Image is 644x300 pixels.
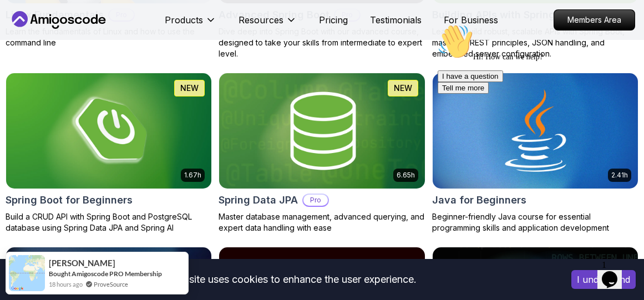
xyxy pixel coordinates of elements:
span: Bought [49,270,70,278]
a: Java for Beginners card2.41hJava for BeginnersBeginner-friendly Java course for essential program... [432,73,638,233]
a: Members Area [554,9,635,30]
p: Master database management, advanced querying, and expert data handling with ease [219,211,425,233]
div: 👋Hi! How can we help?I have a questionTell me more [4,4,204,74]
span: [PERSON_NAME] [49,258,115,268]
a: Testimonials [370,13,422,27]
p: Dive deep into Spring Boot with our advanced course, designed to take your skills from intermedia... [219,26,425,59]
p: Products [165,13,203,27]
p: 1.67h [184,171,201,180]
a: ProveSource [94,279,128,289]
iframe: chat widget [433,19,633,250]
h2: Spring Data JPA [219,192,298,208]
p: Resources [239,13,283,27]
button: Tell me more [4,63,55,74]
p: Members Area [554,10,635,30]
a: Pricing [319,13,348,27]
a: Spring Boot for Beginners card1.67hNEWSpring Boot for BeginnersBuild a CRUD API with Spring Boot ... [6,73,212,233]
p: Learn to build robust, scalable APIs with Spring Boot, mastering REST principles, JSON handling, ... [432,26,638,59]
p: NEW [180,83,199,94]
img: Spring Data JPA card [219,73,424,188]
button: Resources [239,13,297,35]
div: This website uses cookies to enhance the user experience. [8,267,555,292]
img: provesource social proof notification image [9,255,45,291]
p: NEW [394,83,412,94]
button: Accept cookies [571,270,636,289]
img: :wave: [4,4,40,40]
button: I have a question [4,51,70,63]
p: Beginner-friendly Java course for essential programming skills and application development [432,211,638,233]
p: Pro [303,195,328,206]
img: Java for Beginners card [433,73,638,188]
span: Hi! How can we help? [4,33,110,42]
iframe: chat widget [597,256,633,289]
span: 18 hours ago [49,279,83,289]
a: For Business [444,13,498,27]
p: 6.65h [397,171,415,180]
h2: Spring Boot for Beginners [6,192,133,208]
a: Spring Data JPA card6.65hNEWSpring Data JPAProMaster database management, advanced querying, and ... [219,73,425,233]
a: Amigoscode PRO Membership [72,270,162,278]
p: Build a CRUD API with Spring Boot and PostgreSQL database using Spring Data JPA and Spring AI [6,211,212,233]
img: Spring Boot for Beginners card [6,73,211,188]
h2: Java for Beginners [432,192,526,208]
button: Products [165,13,216,35]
